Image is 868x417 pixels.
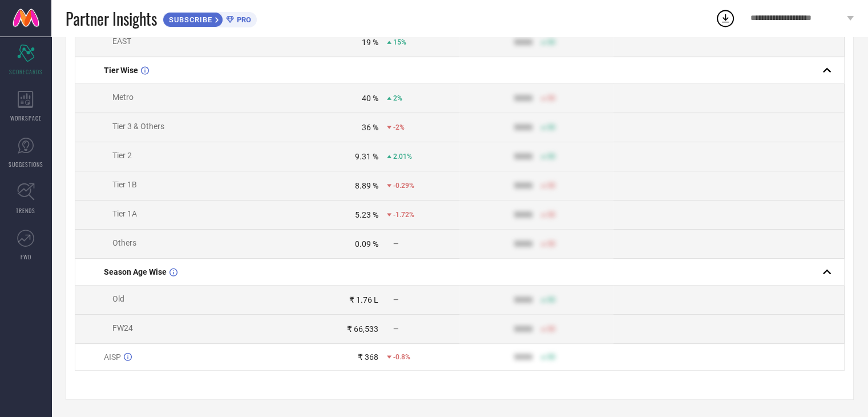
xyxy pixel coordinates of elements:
[112,323,133,332] span: FW24
[547,296,555,304] span: 50
[514,181,532,190] div: 9999
[355,210,378,219] div: 5.23 %
[547,240,555,248] span: 50
[715,8,736,29] div: Open download list
[393,240,398,248] span: —
[104,66,138,75] span: Tier Wise
[393,94,402,102] span: 2%
[547,123,555,131] span: 50
[514,210,532,219] div: 9999
[112,151,132,160] span: Tier 2
[393,153,412,161] span: 2.01%
[112,180,137,189] span: Tier 1B
[393,38,406,46] span: 15%
[362,38,378,47] div: 19 %
[16,206,35,215] span: TRENDS
[514,152,532,161] div: 9999
[393,325,398,333] span: —
[163,9,257,27] a: SUBSCRIBEPRO
[514,38,532,47] div: 9999
[362,123,378,132] div: 36 %
[234,15,251,24] span: PRO
[514,324,532,334] div: 9999
[21,252,31,261] span: FWD
[393,353,410,361] span: -0.8%
[349,295,378,304] div: ₹ 1.76 L
[358,352,378,362] div: ₹ 368
[355,152,378,161] div: 9.31 %
[112,209,137,218] span: Tier 1A
[104,352,121,362] span: AISP
[547,211,555,219] span: 50
[66,7,157,30] span: Partner Insights
[547,182,555,190] span: 50
[10,114,42,122] span: WORKSPACE
[393,211,414,219] span: -1.72%
[112,122,164,131] span: Tier 3 & Others
[112,37,131,46] span: EAST
[112,238,136,247] span: Others
[347,324,378,334] div: ₹ 66,533
[547,38,555,46] span: 50
[514,239,532,248] div: 9999
[514,295,532,304] div: 9999
[104,267,167,276] span: Season Age Wise
[514,94,532,103] div: 9999
[9,160,43,169] span: SUGGESTIONS
[514,123,532,132] div: 9999
[163,15,215,24] span: SUBSCRIBE
[547,353,555,361] span: 50
[9,67,43,76] span: SCORECARDS
[362,94,378,103] div: 40 %
[355,181,378,190] div: 8.89 %
[547,153,555,161] span: 50
[547,325,555,333] span: 50
[393,182,414,190] span: -0.29%
[547,94,555,102] span: 50
[112,294,124,303] span: Old
[355,239,378,248] div: 0.09 %
[112,93,134,102] span: Metro
[514,352,532,362] div: 9999
[393,296,398,304] span: —
[393,123,405,131] span: -2%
